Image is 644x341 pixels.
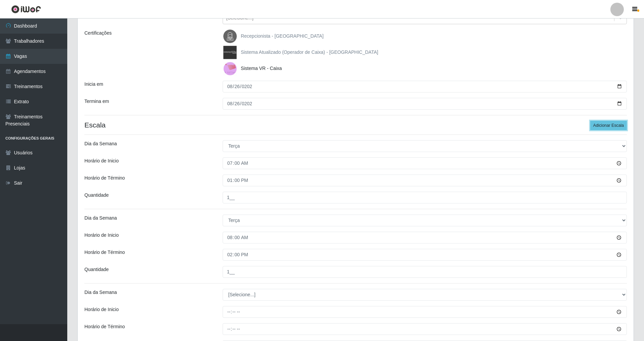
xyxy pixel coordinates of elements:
label: Dia da Semana [84,215,117,222]
label: Dia da Semana [84,289,117,296]
label: Inicia em [84,81,103,88]
label: Horário de Término [84,249,125,256]
input: 00:00 [223,306,627,318]
label: Horário de Inicio [84,232,119,239]
input: 00:00 [223,175,627,186]
img: Recepcionista - Nova República [223,30,239,43]
button: Adicionar Escala [590,121,627,130]
input: 00/00/0000 [223,98,627,110]
label: Horário de Término [84,323,125,330]
input: 00:00 [223,232,627,243]
span: Sistema Atualizado (Operador de Caixa) - [GEOGRAPHIC_DATA] [241,49,378,55]
label: Horário de Inicio [84,306,119,313]
label: Horário de Inicio [84,157,119,164]
label: Quantidade [84,192,109,199]
label: Dia da Semana [84,140,117,147]
input: 00/00/0000 [223,81,627,92]
label: Termina em [84,98,109,105]
img: Sistema VR - Caixa [223,62,239,75]
input: Informe a quantidade... [223,192,627,203]
input: Informe a quantidade... [223,266,627,278]
label: Horário de Término [84,175,125,182]
label: Certificações [84,30,112,37]
input: 00:00 [223,323,627,335]
img: CoreUI Logo [11,5,41,13]
span: Recepcionista - [GEOGRAPHIC_DATA] [241,33,324,39]
input: 00:00 [223,249,627,261]
span: Sistema VR - Caixa [241,66,282,71]
label: Quantidade [84,266,109,273]
input: 00:00 [223,157,627,169]
img: Sistema Atualizado (Operador de Caixa) - Nova Republica [223,46,239,59]
h4: Escala [84,121,627,129]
